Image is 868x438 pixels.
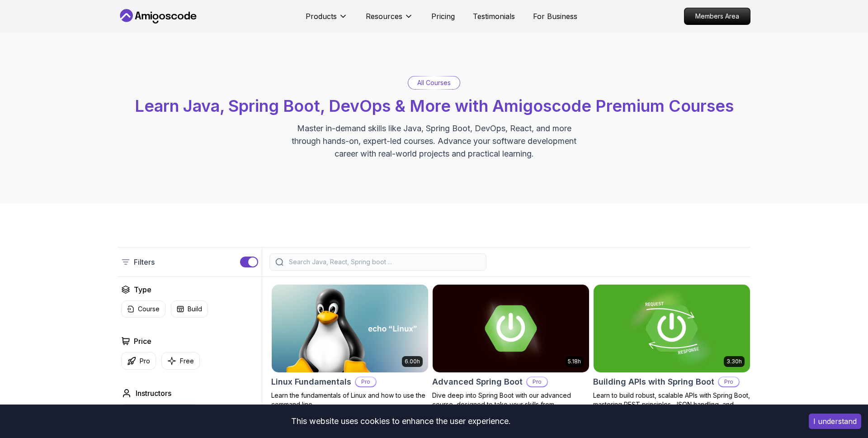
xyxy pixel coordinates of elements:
p: Filters [134,257,155,267]
img: Advanced Spring Boot card [433,285,589,372]
div: This website uses cookies to enhance the user experience. [7,411,795,431]
button: Pro [121,352,156,370]
h2: Linux Fundamentals [271,376,351,388]
iframe: chat widget [812,381,868,424]
a: Pricing [431,11,455,22]
p: Resources [366,11,402,22]
button: Course [121,300,165,318]
p: Dive deep into Spring Boot with our advanced course, designed to take your skills from intermedia... [432,391,590,418]
p: Master in-demand skills like Java, Spring Boot, DevOps, React, and more through hands-on, expert-... [282,122,586,160]
p: Build [188,305,202,314]
p: Members Area [684,8,750,24]
h2: Building APIs with Spring Boot [593,376,714,388]
p: All Courses [417,78,451,87]
p: Learn to build robust, scalable APIs with Spring Boot, mastering REST principles, JSON handling, ... [593,391,750,418]
p: Course [138,305,160,314]
a: Advanced Spring Boot card5.18hAdvanced Spring BootProDive deep into Spring Boot with our advanced... [432,284,590,418]
p: Pro [356,377,376,386]
span: Learn Java, Spring Boot, DevOps & More with Amigoscode Premium Courses [135,96,734,116]
a: Members Area [684,8,750,25]
button: Products [306,11,348,29]
a: Linux Fundamentals card6.00hLinux FundamentalsProLearn the fundamentals of Linux and how to use t... [271,284,429,409]
p: 5.18h [568,358,581,365]
a: Testimonials [473,11,515,22]
a: For Business [533,11,577,22]
p: Pro [140,357,150,366]
button: Resources [366,11,413,29]
button: instructor img[PERSON_NAME] [121,404,199,424]
p: Pro [719,377,739,386]
img: Building APIs with Spring Boot card [594,285,750,372]
h2: Price [134,336,151,347]
h2: Advanced Spring Boot [432,376,523,388]
button: Build [171,300,208,318]
p: Products [306,11,337,22]
a: Building APIs with Spring Boot card3.30hBuilding APIs with Spring BootProLearn to build robust, s... [593,284,750,418]
button: Free [161,352,200,370]
button: Accept cookies [809,414,861,429]
p: Pro [527,377,547,386]
p: 3.30h [726,358,742,365]
h2: Type [134,284,151,295]
p: 6.00h [405,358,420,365]
img: Linux Fundamentals card [272,285,428,372]
input: Search Java, React, Spring boot ... [287,257,481,267]
p: Free [180,357,194,366]
p: Learn the fundamentals of Linux and how to use the command line [271,391,429,409]
h2: Instructors [136,388,171,399]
